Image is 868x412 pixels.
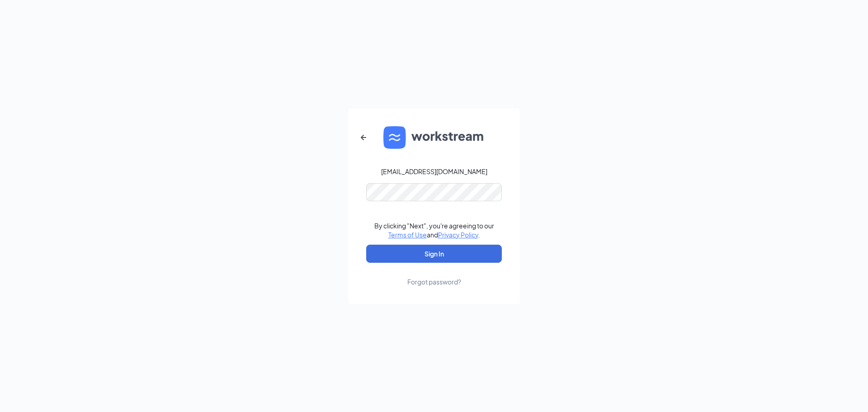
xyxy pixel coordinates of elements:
[438,231,478,239] a: Privacy Policy
[407,263,461,286] a: Forgot password?
[388,231,427,239] a: Terms of Use
[381,167,487,176] div: [EMAIL_ADDRESS][DOMAIN_NAME]
[353,127,374,148] button: ArrowLeftNew
[374,221,494,239] div: By clicking "Next", you're agreeing to our and .
[358,132,369,143] svg: ArrowLeftNew
[383,126,485,149] img: WS logo and Workstream text
[407,277,461,286] div: Forgot password?
[366,245,502,263] button: Sign In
